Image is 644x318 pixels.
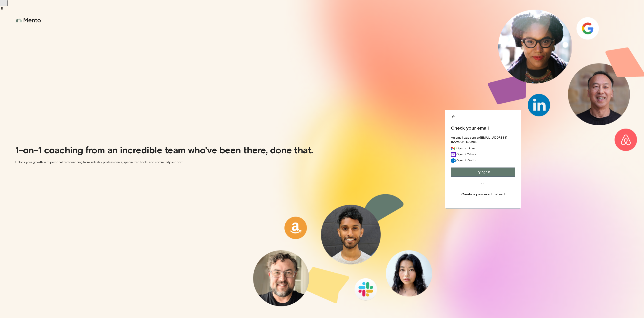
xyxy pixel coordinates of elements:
[456,146,476,151] a: Open inGmail
[451,168,515,177] button: Try again
[456,152,476,157] a: Open inYahoo
[456,146,476,150] div: Open in Gmail
[451,114,515,120] button: Back
[451,135,515,144] div: An email was sent to .
[456,152,476,156] div: Open in Yahoo
[451,136,507,143] b: [EMAIL_ADDRESS][DOMAIN_NAME]
[456,158,479,163] a: Open inOutlook
[15,144,319,155] p: 1-on-1 coaching from an incredible team who've been there, done that.
[481,181,485,185] div: or
[451,125,515,131] div: Check your email
[451,190,515,198] button: Create a password instead
[456,158,479,162] div: Open in Outlook
[15,160,319,164] p: Unlock your growth with personalized coaching from industry professionals, specialized tools, and...
[15,15,42,25] img: logo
